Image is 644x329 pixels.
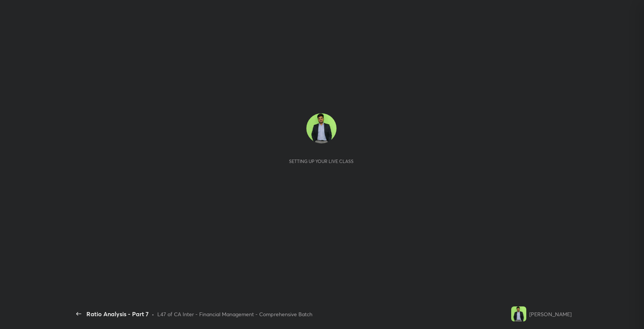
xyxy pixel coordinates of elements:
img: fcc3dd17a7d24364a6f5f049f7d33ac3.jpg [511,306,526,321]
div: • [152,310,154,318]
div: Ratio Analysis - Part 7 [86,309,149,318]
img: fcc3dd17a7d24364a6f5f049f7d33ac3.jpg [306,113,337,143]
div: [PERSON_NAME] [529,310,572,318]
div: L47 of CA Inter - Financial Management - Comprehensive Batch [157,310,312,318]
div: Setting up your live class [289,158,354,164]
